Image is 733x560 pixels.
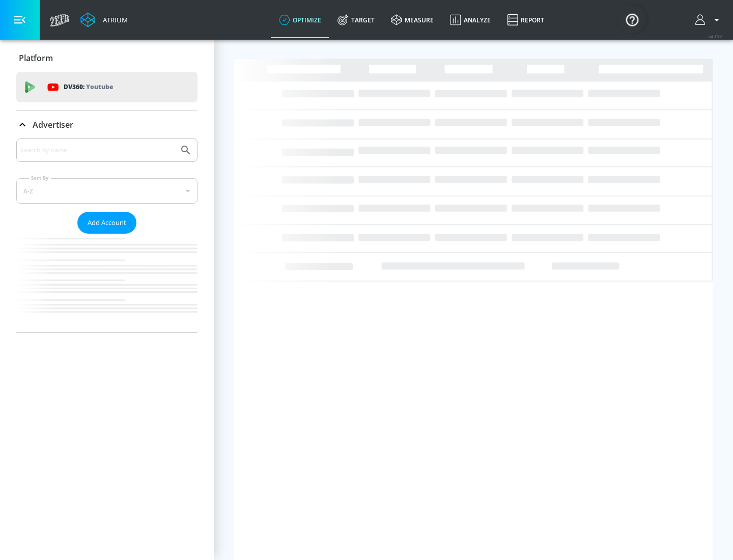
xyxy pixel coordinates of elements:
[20,144,175,157] input: Search by name
[99,15,128,24] div: Atrium
[499,2,552,38] a: Report
[16,72,198,102] div: DV360: Youtube
[86,81,113,92] p: Youtube
[442,2,499,38] a: Analyze
[709,34,723,39] span: v 4.19.0
[16,110,198,139] div: Advertiser
[19,52,53,64] p: Platform
[33,119,73,130] p: Advertiser
[88,217,126,229] span: Add Account
[383,2,442,38] a: measure
[80,12,128,27] a: Atrium
[64,81,113,93] p: DV360:
[16,178,198,204] div: A-Z
[329,2,383,38] a: Target
[16,44,198,72] div: Platform
[618,5,646,34] button: Open Resource Center
[16,138,198,332] div: Advertiser
[29,175,51,181] label: Sort By
[77,212,136,234] button: Add Account
[16,234,198,332] nav: list of Advertiser
[271,2,329,38] a: optimize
